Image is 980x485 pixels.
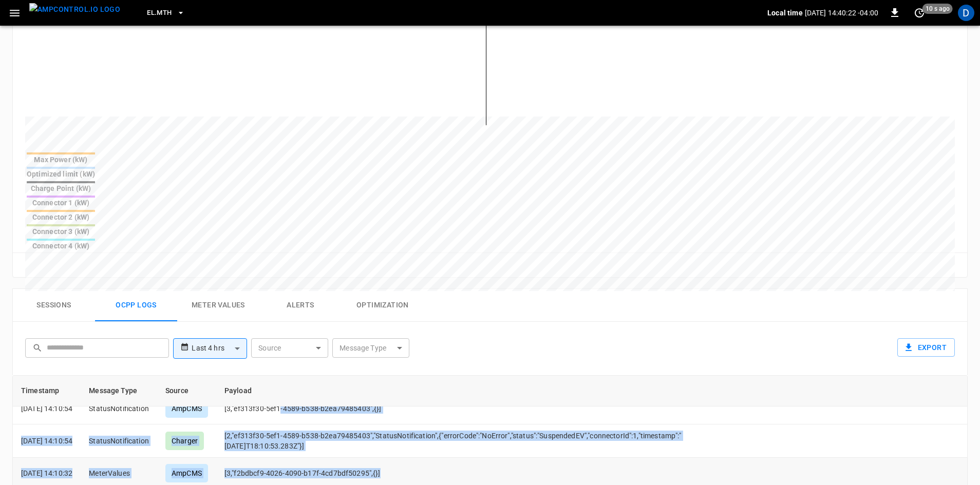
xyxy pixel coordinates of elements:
p: [DATE] 14:10:54 [21,403,72,414]
button: Sessions [13,289,95,322]
button: Ocpp logs [95,289,177,322]
img: ampcontrol.io logo [29,3,120,16]
button: Optimization [342,289,424,322]
span: 10 s ago [922,4,953,14]
button: Export [897,338,955,357]
div: profile-icon [958,5,974,21]
button: set refresh interval [911,5,928,21]
th: Payload [216,376,706,406]
p: [DATE] 14:10:54 [21,436,72,446]
div: AmpCMS [165,464,208,482]
th: Source [157,376,216,406]
button: Alerts [259,289,342,322]
th: Message Type [81,376,157,406]
button: EL.MTH [143,3,189,23]
th: Timestamp [13,376,81,406]
p: [DATE] 14:40:22 -04:00 [805,8,878,18]
p: Local time [767,8,803,18]
span: EL.MTH [147,7,172,19]
div: Last 4 hrs [192,339,247,358]
p: [DATE] 14:10:32 [21,468,72,478]
button: Meter Values [177,289,259,322]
